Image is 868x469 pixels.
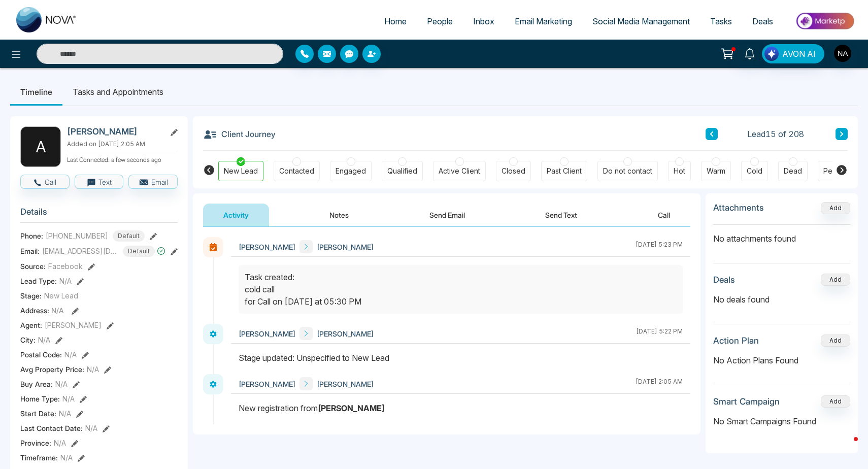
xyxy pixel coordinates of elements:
div: Closed [502,166,525,176]
h3: Deals [713,275,735,285]
a: Deals [742,12,783,31]
span: Buy Area : [20,379,53,389]
span: N/A [62,393,75,404]
button: Add [821,274,850,286]
span: Default [113,230,145,242]
span: Address: [20,305,64,316]
button: Call [638,204,690,226]
img: User Avatar [834,45,851,62]
a: Social Media Management [582,12,700,31]
div: New Lead [224,166,258,176]
div: [DATE] 5:22 PM [636,327,683,340]
a: Tasks [700,12,742,31]
span: Start Date : [20,408,56,419]
h3: Client Journey [203,126,276,142]
div: Qualified [387,166,417,176]
span: Agent: [20,320,42,330]
span: [PERSON_NAME] [239,328,295,339]
span: [EMAIL_ADDRESS][DOMAIN_NAME] [42,246,118,256]
button: Add [821,202,850,214]
h3: Attachments [713,203,764,213]
img: Nova CRM Logo [16,7,77,32]
div: A [20,126,61,167]
div: Active Client [439,166,480,176]
img: Market-place.gif [788,10,862,32]
span: [PERSON_NAME] [45,320,102,330]
span: [PERSON_NAME] [317,328,374,339]
div: Warm [707,166,725,176]
span: Inbox [473,16,494,26]
div: Hot [674,166,685,176]
span: City : [20,334,36,345]
span: N/A [51,306,64,315]
span: Timeframe : [20,452,58,463]
span: Default [123,246,155,257]
span: Deals [752,16,773,26]
span: N/A [54,438,66,448]
button: Activity [203,204,269,226]
p: No Action Plans Found [713,354,850,366]
span: Email: [20,246,40,256]
a: Home [374,12,417,31]
div: Do not contact [603,166,652,176]
div: Dead [784,166,802,176]
img: Lead Flow [764,47,779,61]
span: N/A [60,452,73,463]
p: No deals found [713,293,850,306]
button: Email [128,175,178,189]
a: Inbox [463,12,505,31]
span: AVON AI [782,48,816,60]
div: [DATE] 2:05 AM [636,377,683,390]
button: Add [821,334,850,347]
button: Send Email [409,204,485,226]
span: N/A [64,349,77,360]
span: N/A [59,408,71,419]
h3: Details [20,207,178,222]
span: Tasks [710,16,732,26]
button: AVON AI [762,44,824,63]
span: [PERSON_NAME] [239,242,295,252]
span: [PERSON_NAME] [317,379,374,389]
span: Last Contact Date : [20,423,83,433]
span: N/A [85,423,97,433]
span: Add [821,203,850,212]
h2: [PERSON_NAME] [67,126,161,137]
iframe: Intercom live chat [833,434,858,459]
div: Cold [747,166,762,176]
a: People [417,12,463,31]
div: Engaged [336,166,366,176]
h3: Smart Campaign [713,396,780,407]
span: Avg Property Price : [20,364,84,375]
h3: Action Plan [713,336,759,346]
li: Timeline [10,78,62,106]
span: Lead Type: [20,276,57,286]
span: People [427,16,453,26]
span: N/A [59,276,72,286]
span: Phone: [20,230,43,241]
span: N/A [38,334,50,345]
span: N/A [55,379,68,389]
span: Home [384,16,407,26]
span: Email Marketing [515,16,572,26]
li: Tasks and Appointments [62,78,174,106]
button: Call [20,175,70,189]
button: Send Text [525,204,597,226]
span: Source: [20,261,46,272]
p: No Smart Campaigns Found [713,415,850,427]
span: Social Media Management [592,16,690,26]
span: New Lead [44,290,78,301]
div: Past Client [547,166,582,176]
a: Email Marketing [505,12,582,31]
span: [PERSON_NAME] [317,242,374,252]
span: Home Type : [20,393,60,404]
span: [PERSON_NAME] [239,379,295,389]
span: Stage: [20,290,42,301]
p: No attachments found [713,225,850,245]
span: N/A [87,364,99,375]
p: Last Connected: a few seconds ago [67,153,178,164]
span: Postal Code : [20,349,62,360]
div: [DATE] 5:23 PM [636,240,683,253]
span: Province : [20,438,51,448]
button: Text [75,175,124,189]
span: Facebook [48,261,83,272]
